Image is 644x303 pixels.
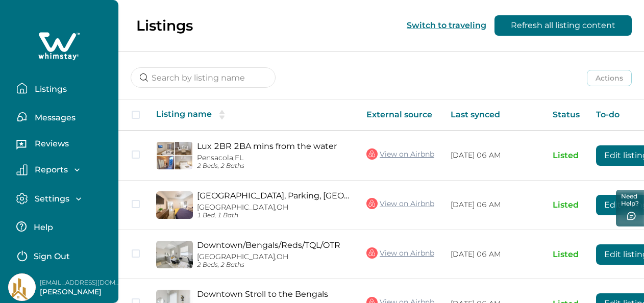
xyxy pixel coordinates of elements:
[494,15,632,36] button: Refresh all listing content
[156,191,193,219] img: propertyImage_King Bed, Parking, Near Stadium
[197,289,350,299] a: Downtown Stroll to the Bengals
[407,20,486,30] button: Switch to traveling
[197,261,350,269] p: 2 Beds, 2 Baths
[197,203,350,212] p: [GEOGRAPHIC_DATA], OH
[212,110,232,120] button: sorting
[366,246,434,260] a: View on Airbnb
[16,164,110,175] button: Reports
[148,99,358,131] th: Listing name
[544,99,588,131] th: Status
[16,107,110,127] button: Messages
[366,147,434,161] a: View on Airbnb
[40,277,121,288] p: [EMAIL_ADDRESS][DOMAIN_NAME]
[451,249,536,260] p: [DATE] 06 AM
[358,99,442,131] th: External source
[34,251,70,262] p: Sign Out
[16,78,110,98] button: Listings
[197,240,350,250] a: Downtown/Bengals/Reds/TQL/OTR
[197,252,350,261] p: [GEOGRAPHIC_DATA], OH
[451,150,536,161] p: [DATE] 06 AM
[197,212,350,219] p: 1 Bed, 1 Bath
[451,200,536,210] p: [DATE] 06 AM
[197,141,350,151] a: Lux 2BR 2BA mins from the water
[553,200,580,210] p: Listed
[32,165,68,175] p: Reports
[131,67,276,88] input: Search by listing name
[16,245,107,265] button: Sign Out
[197,162,350,170] p: 2 Beds, 2 Baths
[16,193,110,205] button: Settings
[136,17,193,34] p: Listings
[366,197,434,210] a: View on Airbnb
[32,113,76,123] p: Messages
[16,216,107,237] button: Help
[31,222,53,233] p: Help
[8,273,36,301] img: Whimstay Host
[32,84,67,94] p: Listings
[32,194,69,204] p: Settings
[156,142,193,169] img: propertyImage_Lux 2BR 2BA mins from the water
[587,70,632,86] button: Actions
[442,99,544,131] th: Last synced
[156,241,193,268] img: propertyImage_Downtown/Bengals/Reds/TQL/OTR
[40,287,121,297] p: [PERSON_NAME]
[32,139,69,149] p: Reviews
[197,154,350,162] p: Pensacola, FL
[197,191,350,200] a: [GEOGRAPHIC_DATA], Parking, [GEOGRAPHIC_DATA]
[553,249,580,260] p: Listed
[16,135,110,156] button: Reviews
[553,150,580,161] p: Listed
